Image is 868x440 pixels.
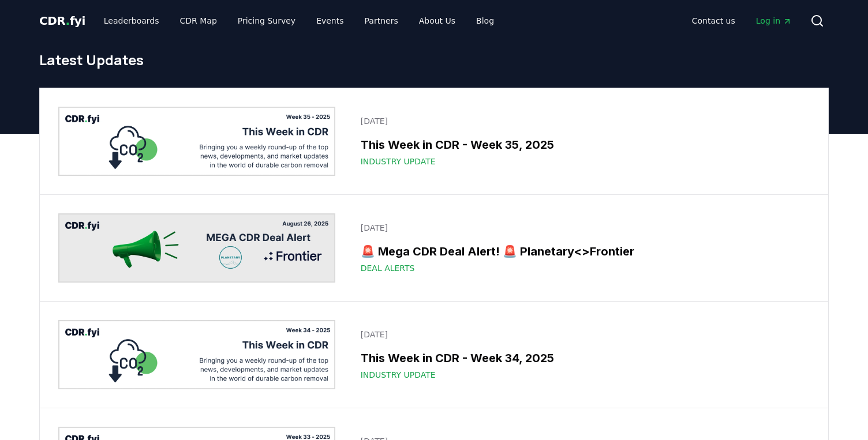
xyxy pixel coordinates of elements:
h1: Latest Updates [39,51,829,69]
img: This Week in CDR - Week 35, 2025 blog post image [58,107,335,176]
span: Industry Update [361,156,436,167]
nav: Main [683,10,801,31]
h3: This Week in CDR - Week 35, 2025 [361,136,803,153]
a: [DATE]This Week in CDR - Week 35, 2025Industry Update [354,108,810,174]
span: Log in [756,15,792,27]
p: [DATE] [361,222,803,234]
a: About Us [410,10,465,31]
img: 🚨 Mega CDR Deal Alert! 🚨 Planetary<>Frontier blog post image [58,213,335,283]
a: Pricing Survey [229,10,305,31]
a: [DATE]🚨 Mega CDR Deal Alert! 🚨 Planetary<>FrontierDeal Alerts [354,215,810,281]
p: [DATE] [361,329,803,340]
a: CDR.fyi [39,13,85,29]
a: Events [307,10,353,31]
a: Leaderboards [95,10,169,31]
nav: Main [95,10,503,31]
span: . [66,14,70,28]
h3: 🚨 Mega CDR Deal Alert! 🚨 Planetary<>Frontier [361,243,803,260]
span: Industry Update [361,369,436,381]
a: Blog [467,10,503,31]
a: Partners [356,10,407,31]
span: CDR fyi [39,14,85,28]
h3: This Week in CDR - Week 34, 2025 [361,349,803,367]
a: Contact us [683,10,744,31]
a: CDR Map [171,10,226,31]
span: Deal Alerts [361,262,415,274]
img: This Week in CDR - Week 34, 2025 blog post image [58,320,335,389]
a: Log in [747,10,801,31]
p: [DATE] [361,115,803,127]
a: [DATE]This Week in CDR - Week 34, 2025Industry Update [354,322,810,388]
